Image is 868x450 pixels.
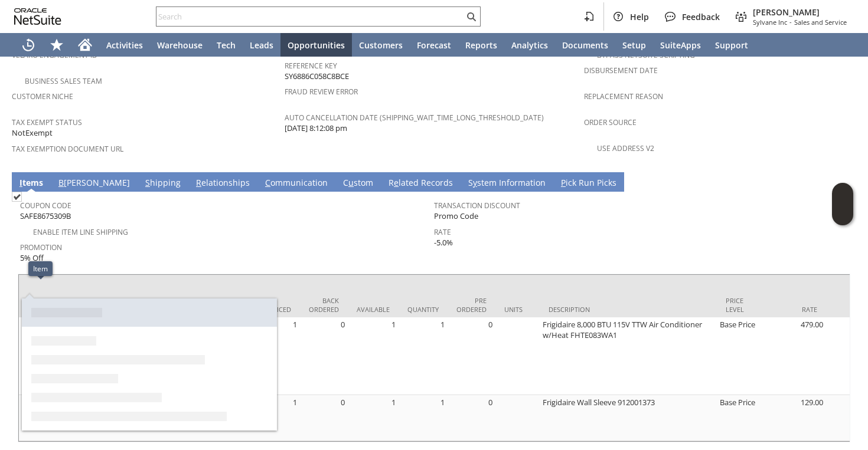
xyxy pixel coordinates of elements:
[761,317,826,395] td: 479.00
[434,201,520,211] a: Transaction Discount
[753,18,787,27] span: Sylvane Inc
[58,177,64,188] span: B
[210,33,243,57] a: Tech
[359,40,403,51] span: Customers
[243,33,280,57] a: Leads
[99,33,150,57] a: Activities
[832,205,853,226] span: Oracle Guided Learning Widget. To move around, please hold and drag
[150,33,210,57] a: Warehouse
[394,177,399,188] span: e
[285,71,349,82] span: SY6886C058C8BCE
[280,33,352,57] a: Opportunities
[558,177,619,190] a: Pick Run Picks
[584,65,658,75] a: Disbursement Date
[17,177,46,190] a: Items
[14,33,43,57] a: Recent Records
[106,40,143,51] span: Activities
[300,395,348,441] td: 0
[250,40,273,51] span: Leads
[262,177,331,190] a: Communication
[309,296,339,314] div: Back Ordered
[504,305,531,314] div: Units
[340,177,376,190] a: Custom
[549,305,708,314] div: Description
[20,242,62,252] a: Promotion
[20,252,44,264] span: 5% Off
[399,395,448,441] td: 1
[708,33,755,57] a: Support
[448,395,495,441] td: 0
[597,143,654,153] a: Use Address V2
[33,227,128,237] a: Enable Item Line Shipping
[434,237,453,248] span: -5.0%
[615,33,653,57] a: Setup
[410,33,458,57] a: Forecast
[348,395,399,441] td: 1
[285,61,337,71] a: Reference Key
[511,40,548,51] span: Analytics
[465,40,497,51] span: Reports
[835,175,849,189] a: Unrolled view on
[193,177,253,190] a: Relationships
[794,18,847,27] span: Sales and Service
[12,127,53,139] span: NotExempt
[71,33,99,57] a: Home
[434,211,478,222] span: Promo Code
[456,296,487,314] div: Pre Ordered
[770,305,817,314] div: Rate
[12,144,123,154] a: Tax Exemption Document URL
[56,177,133,190] a: B[PERSON_NAME]
[196,177,201,188] span: R
[14,8,61,25] svg: logo
[832,183,853,225] iframe: Click here to launch Oracle Guided Learning Help Panel
[715,40,748,51] span: Support
[156,9,464,24] input: Search
[540,395,717,441] td: Frigidaire Wall Sleeve 912001373
[464,9,478,24] svg: Search
[12,192,22,202] img: Checked
[753,6,847,18] span: [PERSON_NAME]
[540,317,717,395] td: Frigidaire 8,000 BTU 115V TTW Air Conditioner w/Heat FHTE083WA1
[50,38,64,52] svg: Shortcuts
[761,395,826,441] td: 129.00
[458,33,504,57] a: Reports
[717,395,761,441] td: Base Price
[417,40,451,51] span: Forecast
[399,317,448,395] td: 1
[145,177,150,188] span: S
[348,177,354,188] span: u
[33,264,48,274] div: Item
[717,317,761,395] td: Base Price
[357,305,390,314] div: Available
[20,201,71,211] a: Coupon Code
[653,33,708,57] a: SuiteApps
[21,38,35,52] svg: Recent Records
[386,177,456,190] a: Related Records
[561,177,566,188] span: P
[12,91,73,101] a: Customer Niche
[504,33,555,57] a: Analytics
[789,18,792,27] span: -
[407,305,439,314] div: Quantity
[20,211,71,222] span: SAFE8675309B
[142,177,184,190] a: Shipping
[682,11,720,22] span: Feedback
[43,33,71,57] div: Shortcuts
[285,113,544,123] a: Auto Cancellation Date (shipping_wait_time_long_threshold_date)
[622,40,646,51] span: Setup
[555,33,615,57] a: Documents
[285,87,358,97] a: Fraud Review Error
[12,117,82,127] a: Tax Exempt Status
[584,117,637,127] a: Order Source
[584,91,663,101] a: Replacement reason
[660,40,701,51] span: SuiteApps
[285,123,347,134] span: [DATE] 8:12:08 pm
[726,296,752,314] div: Price Level
[348,317,399,395] td: 1
[630,11,649,22] span: Help
[78,38,92,52] svg: Home
[217,40,236,51] span: Tech
[473,177,477,188] span: y
[288,40,345,51] span: Opportunities
[265,177,270,188] span: C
